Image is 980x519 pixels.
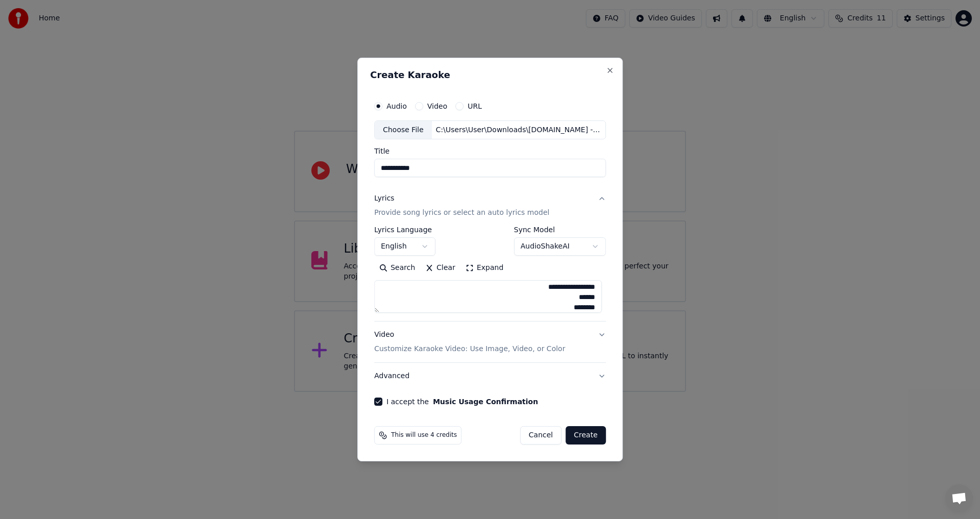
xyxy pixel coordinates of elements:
[391,431,457,439] span: This will use 4 credits
[386,103,407,110] label: Audio
[374,227,606,322] div: LyricsProvide song lyrics or select an auto lyrics model
[374,208,549,218] p: Provide song lyrics or select an auto lyrics model
[374,363,606,389] button: Advanced
[468,103,482,110] label: URL
[386,398,538,405] label: I accept the
[370,70,610,80] h2: Create Karaoke
[514,227,606,234] label: Sync Model
[375,121,432,139] div: Choose File
[374,260,420,277] button: Search
[374,148,606,155] label: Title
[374,227,435,234] label: Lyrics Language
[433,398,538,405] button: I accept the
[420,260,460,277] button: Clear
[374,194,394,204] div: Lyrics
[374,186,606,227] button: LyricsProvide song lyrics or select an auto lyrics model
[432,125,605,135] div: C:\Users\User\Downloads\[DOMAIN_NAME] - שיר לערב [PERSON_NAME].mp3
[374,330,565,355] div: Video
[460,260,508,277] button: Expand
[566,426,606,444] button: Create
[374,322,606,363] button: VideoCustomize Karaoke Video: Use Image, Video, or Color
[520,426,561,444] button: Cancel
[374,344,565,354] p: Customize Karaoke Video: Use Image, Video, or Color
[427,103,447,110] label: Video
